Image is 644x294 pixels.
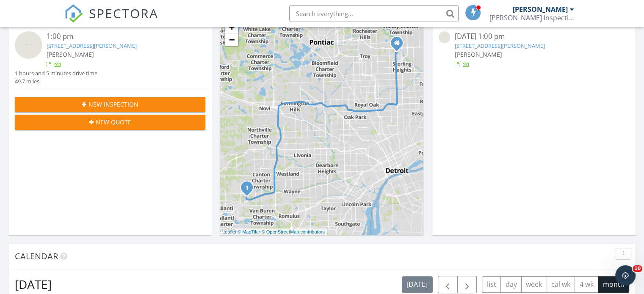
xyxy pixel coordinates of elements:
button: New Quote [15,115,205,130]
div: 1 hours and 5 minutes drive time [15,69,97,77]
span: New Quote [96,118,131,126]
button: Previous month [438,276,458,293]
div: 49.7 miles [15,77,97,85]
i: 1 [245,185,249,191]
input: Search everything... [289,5,459,22]
span: [PERSON_NAME] [454,50,502,58]
a: [DATE] 1:00 pm [STREET_ADDRESS][PERSON_NAME] [PERSON_NAME] [439,31,629,69]
div: 1:00 pm [47,31,190,42]
div: | [220,228,327,236]
a: [STREET_ADDRESS][PERSON_NAME] [47,42,137,49]
a: © OpenStreetMap contributors [262,229,325,234]
button: month [598,276,629,293]
a: Leaflet [222,229,236,234]
div: 43463 Merrill Road, Sterling Heights MI 48314 [397,43,402,48]
div: [DATE] 1:00 pm [454,31,613,42]
img: streetview [439,31,450,43]
button: Next month [457,276,477,293]
a: SPECTORA [64,11,158,29]
a: [STREET_ADDRESS][PERSON_NAME] [454,42,544,49]
img: streetview [15,31,42,59]
span: [PERSON_NAME] [47,50,94,58]
button: week [521,276,547,293]
a: Zoom in [225,21,238,33]
button: day [500,276,522,293]
button: [DATE] [402,276,433,293]
a: © MapTiler [238,229,260,234]
img: The Best Home Inspection Software - Spectora [64,4,83,23]
button: cal wk [547,276,575,293]
div: 5131 Mayer St, CANTON, MI 48188 [247,187,252,192]
span: Calendar [15,250,58,262]
iframe: Intercom live chat [615,265,636,286]
a: Zoom out [225,33,238,46]
a: 1:00 pm [STREET_ADDRESS][PERSON_NAME] [PERSON_NAME] 1 hours and 5 minutes drive time 49.7 miles [15,31,205,85]
div: [PERSON_NAME] [513,5,568,14]
div: Williams Inspections LLC [489,14,574,22]
span: SPECTORA [89,4,158,22]
button: 4 wk [575,276,598,293]
button: list [482,276,501,293]
span: 10 [633,265,642,272]
button: New Inspection [15,97,205,112]
span: New Inspection [88,100,138,109]
h2: [DATE] [15,276,52,293]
